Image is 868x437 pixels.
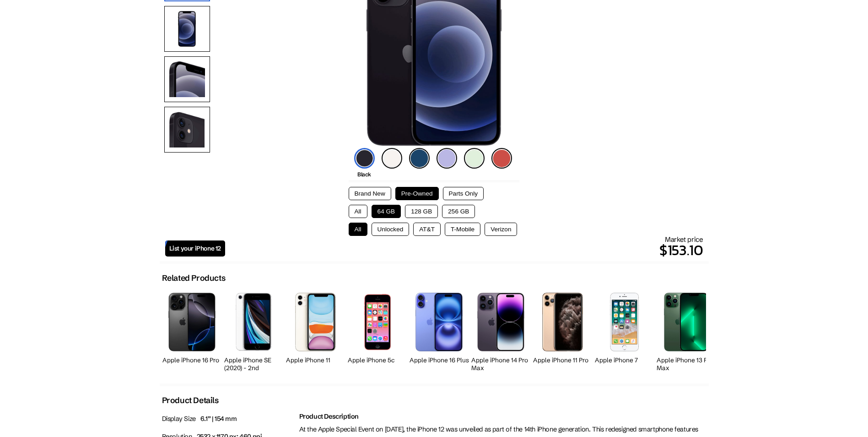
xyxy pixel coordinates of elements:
[415,293,463,351] img: iPhone 16 Plus
[595,288,654,374] a: iPhone 7 Apple iPhone 7
[349,187,391,200] button: Brand New
[410,356,469,364] h2: Apple iPhone 16 Plus
[443,187,484,200] button: Parts Only
[410,288,469,374] a: iPhone 16 Plus Apple iPhone 16 Plus
[657,356,716,372] h2: Apple iPhone 13 Pro Max
[464,148,485,169] img: green-icon
[595,356,654,364] h2: Apple iPhone 7
[357,171,371,178] span: Black
[372,205,401,218] button: 64 GB
[542,293,583,351] img: iPhone 11 Pro
[165,240,225,257] a: List your iPhone 12
[349,205,367,218] button: All
[286,356,345,364] h2: Apple iPhone 11
[164,56,210,102] img: Side
[437,148,457,169] img: purple-icon
[225,239,703,261] p: $153.10
[533,288,593,374] a: iPhone 11 Pro Apple iPhone 11 Pro
[657,288,716,374] a: iPhone 13 Pro Max Apple iPhone 13 Pro Max
[169,245,221,252] span: List your iPhone 12
[471,288,531,374] a: iPhone 14 Pro Max Apple iPhone 14 Pro Max
[299,412,706,421] h2: Product Description
[409,148,430,169] img: blue-icon
[413,223,441,236] button: AT&T
[162,395,219,405] h2: Product Details
[164,6,210,52] img: Front
[225,235,703,261] div: Market price
[485,223,517,236] button: Verizon
[200,415,237,423] span: 6.1” | 154 mm
[442,205,475,218] button: 256 GB
[533,356,593,364] h2: Apple iPhone 11 Pro
[236,293,271,351] img: iPhone SE 2nd Gen
[286,288,345,374] a: iPhone 11 Apple iPhone 11
[162,273,226,283] h2: Related Products
[162,288,222,374] a: iPhone 16 Pro Apple iPhone 16 Pro
[382,148,402,169] img: white-icon
[348,288,407,374] a: iPhone 5s Apple iPhone 5c
[609,293,640,351] img: iPhone 7
[224,288,284,374] a: iPhone SE 2nd Gen Apple iPhone SE (2020) - 2nd Generation
[372,223,410,236] button: Unlocked
[162,356,222,364] h2: Apple iPhone 16 Pro
[162,412,295,426] p: Display Size
[363,293,392,351] img: iPhone 5s
[471,356,531,372] h2: Apple iPhone 14 Pro Max
[445,223,480,236] button: T-Mobile
[405,205,438,218] button: 128 GB
[295,293,336,351] img: iPhone 11
[664,293,708,351] img: iPhone 13 Pro Max
[164,107,210,153] img: Camera
[224,356,284,380] h2: Apple iPhone SE (2020) - 2nd Generation
[491,148,512,169] img: product-red-icon
[168,293,216,351] img: iPhone 16 Pro
[395,187,439,200] button: Pre-Owned
[477,293,525,351] img: iPhone 14 Pro Max
[349,223,367,236] button: All
[348,356,407,364] h2: Apple iPhone 5c
[354,148,375,169] img: black-icon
